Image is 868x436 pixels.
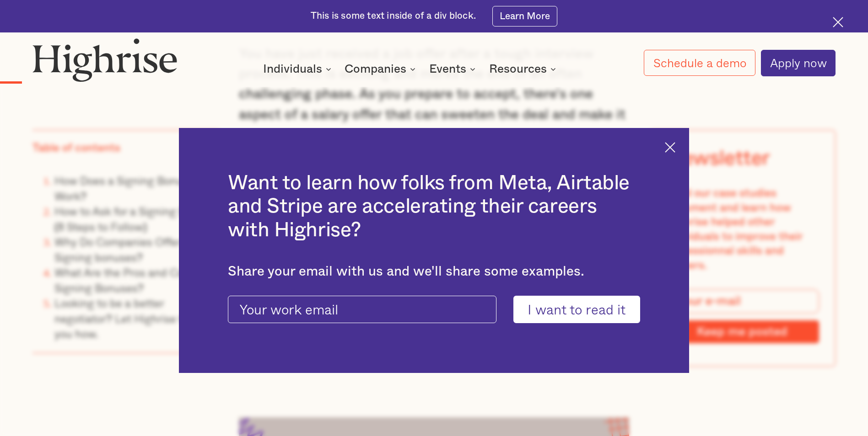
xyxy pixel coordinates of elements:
[644,50,755,76] a: Schedule a demo
[228,171,640,242] h2: Want to learn how folks from Meta, Airtable and Stripe are accelerating their careers with Highrise?
[311,10,476,22] div: This is some text inside of a div block.
[492,6,558,27] a: Learn More
[228,296,496,323] input: Your work email
[228,264,640,280] div: Share your email with us and we'll share some examples.
[32,38,178,82] img: Highrise logo
[345,64,418,74] div: Companies
[513,296,640,323] input: I want to read it
[833,17,843,27] img: Cross icon
[345,64,406,74] div: Companies
[263,64,334,74] div: Individuals
[263,64,322,74] div: Individuals
[489,64,559,74] div: Resources
[228,296,640,323] form: current-ascender-blog-article-modal-form
[489,64,547,74] div: Resources
[429,64,466,74] div: Events
[665,142,675,153] img: Cross icon
[761,50,836,76] a: Apply now
[429,64,478,74] div: Events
